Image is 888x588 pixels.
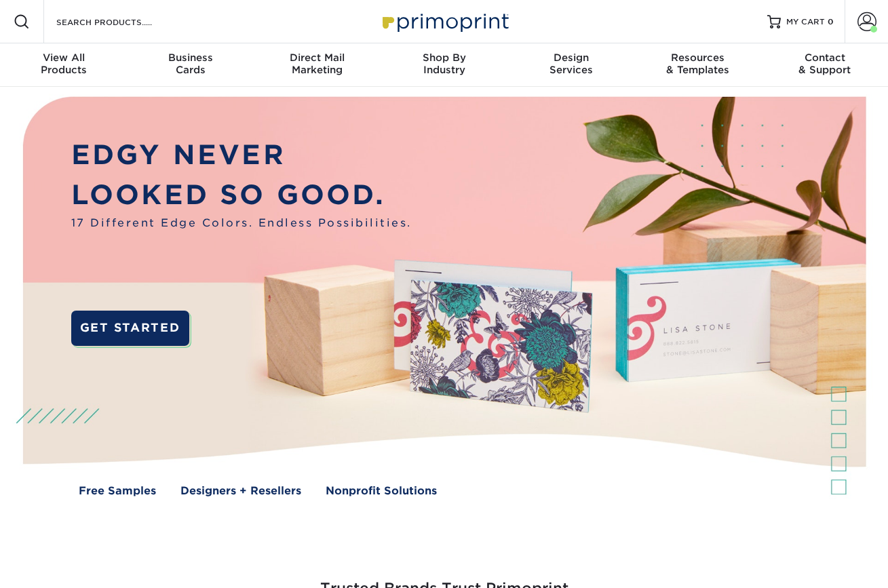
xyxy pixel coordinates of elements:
span: 17 Different Edge Colors. Endless Possibilities. [71,215,412,231]
img: Primoprint [377,7,512,36]
a: Nonprofit Solutions [326,483,437,499]
div: Services [507,52,634,76]
input: SEARCH PRODUCTS..... [55,14,187,30]
div: Marketing [254,52,381,76]
span: Design [507,52,634,64]
a: Direct MailMarketing [254,43,381,87]
span: Business [127,52,254,64]
div: Cards [127,52,254,76]
a: Contact& Support [761,43,888,87]
a: Resources& Templates [634,43,761,87]
p: EDGY NEVER [71,135,412,175]
span: 0 [828,17,834,26]
a: GET STARTED [71,311,189,346]
a: Shop ByIndustry [381,43,507,87]
a: Designers + Resellers [180,483,301,499]
a: DesignServices [507,43,634,87]
div: & Support [761,52,888,76]
a: BusinessCards [127,43,254,87]
div: Industry [381,52,507,76]
span: Resources [634,52,761,64]
div: & Templates [634,52,761,76]
a: Free Samples [79,483,156,499]
span: Direct Mail [254,52,381,64]
span: MY CART [786,16,825,28]
span: Shop By [381,52,507,64]
p: LOOKED SO GOOD. [71,175,412,215]
span: Contact [761,52,888,64]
